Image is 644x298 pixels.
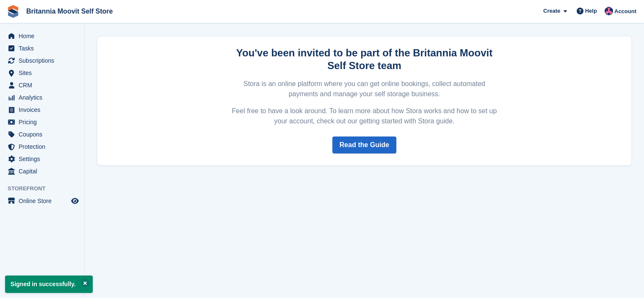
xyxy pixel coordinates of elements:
img: Christopher Reeve [605,7,613,15]
span: Pricing [19,116,69,128]
span: Online Store [19,195,69,207]
a: menu [4,55,80,67]
span: Subscriptions [19,55,69,67]
span: Tasks [19,42,69,54]
span: Analytics [19,92,69,103]
img: stora-icon-8386f47178a22dfd0bd8f6a31ec36ba5ce8667c1dd55bd0f319d3a0aa187defe.svg [7,5,19,18]
span: Sites [19,67,69,79]
span: Account [614,7,636,16]
a: menu [4,116,80,128]
a: menu [4,104,80,116]
a: Britannia Moovit Self Store [23,4,116,18]
span: Coupons [19,128,69,140]
span: Create [543,7,560,15]
a: menu [4,79,80,91]
a: menu [4,153,80,165]
a: menu [4,42,80,54]
p: Feel free to have a look around. To learn more about how Stora works and how to set up your accou... [231,106,498,126]
p: Stora is an online platform where you can get online bookings, collect automated payments and man... [231,79,498,99]
span: Help [585,7,597,15]
a: menu [4,165,80,177]
a: menu [4,195,80,207]
span: Capital [19,165,69,177]
span: Storefront [8,184,84,193]
a: Read the Guide [332,136,396,153]
a: menu [4,30,80,42]
span: CRM [19,79,69,91]
strong: You've been invited to be part of the Britannia Moovit Self Store team [236,47,492,71]
a: menu [4,128,80,140]
span: Protection [19,141,69,153]
span: Settings [19,153,69,165]
a: Preview store [70,196,80,206]
a: menu [4,67,80,79]
p: Signed in successfully. [5,276,93,293]
span: Home [19,30,69,42]
span: Invoices [19,104,69,116]
a: menu [4,141,80,153]
a: menu [4,92,80,103]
